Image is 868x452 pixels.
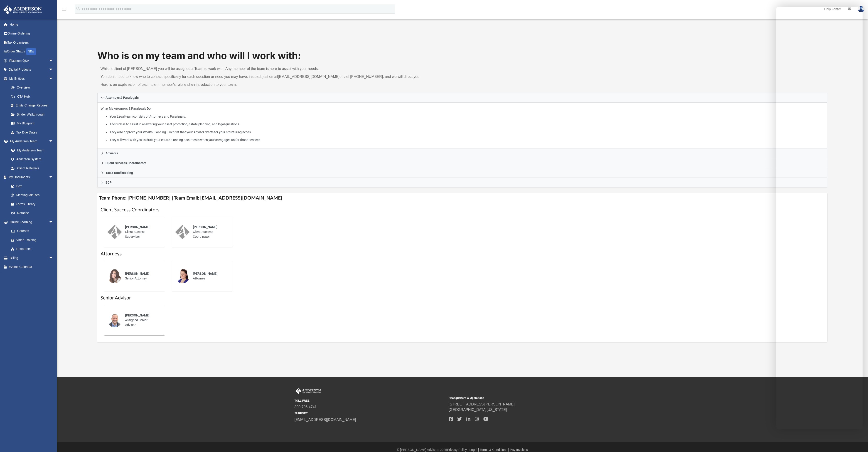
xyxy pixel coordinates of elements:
[449,408,507,412] a: [GEOGRAPHIC_DATA][US_STATE]
[101,74,459,80] p: You don’t need to know who to contact specifically for each question or need you may have; instea...
[76,6,81,11] i: search
[3,29,60,38] a: Online Ordering
[295,418,356,422] a: [EMAIL_ADDRESS][DOMAIN_NAME]
[190,268,229,284] div: Attorney
[61,6,67,12] i: menu
[295,411,446,415] small: SUPPORT
[6,227,58,236] a: Courses
[106,96,139,99] span: Attorneys & Paralegals
[49,74,58,83] span: arrow_drop_down
[26,48,36,55] div: NEW
[107,269,122,283] img: thumbnail
[6,128,60,137] a: Tax Due Dates
[110,114,824,119] li: Your Legal team consists of Attorneys and Paralegals.
[6,209,58,218] a: Notarize
[110,121,824,127] li: Their role is to assist in answering your asset protection, estate planning, and legal questions.
[6,146,56,155] a: My Anderson Team
[776,7,863,429] iframe: To enrich screen reader interactions, please activate Accessibility in Grammarly extension settings
[125,314,150,317] span: [PERSON_NAME]
[510,448,528,452] a: Pay Invoices
[49,253,58,263] span: arrow_drop_down
[97,158,828,168] a: Client Success Coordinators
[97,49,828,62] h1: Who is on my team and who will I work with:
[49,173,58,182] span: arrow_drop_down
[122,222,162,242] div: Client Success Supervisor
[278,75,339,79] a: [EMAIL_ADDRESS][DOMAIN_NAME]
[193,225,217,229] span: [PERSON_NAME]
[6,245,58,254] a: Resources
[97,93,828,103] a: Attorneys & Paralegals
[2,5,43,14] img: Anderson Advisors Platinum Portal
[470,448,479,452] a: Legal |
[106,161,146,165] span: Client Success Coordinators
[295,399,446,403] small: TOLL FREE
[6,155,58,164] a: Anderson System
[6,164,58,173] a: Client Referrals
[106,152,118,155] span: Advisors
[97,193,828,203] h4: Team Phone: [PHONE_NUMBER] | Team Email: [EMAIL_ADDRESS][DOMAIN_NAME]
[6,191,58,200] a: Meeting Minutes
[3,173,58,182] a: My Documentsarrow_drop_down
[190,222,229,242] div: Client Success Coordinator
[125,272,150,275] span: [PERSON_NAME]
[193,272,217,275] span: [PERSON_NAME]
[106,181,112,184] span: BCP
[3,253,60,262] a: Billingarrow_drop_down
[122,268,162,284] div: Senior Attorney
[101,295,824,301] h1: Senior Advisor
[106,171,133,174] span: Tax & Bookkeeping
[858,6,865,12] img: User Pic
[110,129,824,135] li: They also approve your Wealth Planning Blueprint that your Advisor drafts for your structuring ne...
[3,217,58,227] a: Online Learningarrow_drop_down
[6,83,60,92] a: Overview
[3,74,60,83] a: My Entitiesarrow_drop_down
[49,137,58,146] span: arrow_drop_down
[6,110,60,119] a: Binder Walkthrough
[97,103,828,149] div: Attorneys & Paralegals
[6,92,60,101] a: CTA Hub
[3,262,60,272] a: Events Calendar
[125,225,150,229] span: [PERSON_NAME]
[101,251,824,257] h1: Attorneys
[6,200,56,209] a: Forms Library
[97,168,828,178] a: Tax & Bookkeeping
[107,313,122,327] img: thumbnail
[3,38,60,47] a: Tax Organizers
[3,65,60,74] a: Digital Productsarrow_drop_down
[97,178,828,188] a: BCP
[295,405,317,409] a: 800.706.4741
[449,396,600,400] small: Headquarters & Operations
[295,388,322,394] img: Anderson Advisors Platinum Portal
[3,56,60,65] a: Platinum Q&Aarrow_drop_down
[3,47,60,56] a: Order StatusNEW
[101,106,824,143] p: What My Attorneys & Paralegals Do:
[49,56,58,65] span: arrow_drop_down
[107,225,122,239] img: thumbnail
[6,182,56,191] a: Box
[101,207,824,213] h1: Client Success Coordinators
[101,66,459,72] p: While a client of [PERSON_NAME] you will be assigned a Team to work with. Any member of the team ...
[175,269,190,283] img: thumbnail
[49,217,58,227] span: arrow_drop_down
[6,235,56,245] a: Video Training
[3,137,58,146] a: My Anderson Teamarrow_drop_down
[61,9,67,12] a: menu
[480,448,509,452] a: Terms & Conditions |
[6,101,60,110] a: Entity Change Request
[175,225,190,239] img: thumbnail
[97,148,828,158] a: Advisors
[122,310,162,331] div: Assigned Senior Advisor
[49,65,58,74] span: arrow_drop_down
[110,137,824,143] li: They will work with you to draft your estate planning documents when you’ve engaged us for those ...
[447,448,469,452] a: Privacy Policy |
[101,82,459,88] p: Here is an explanation of each team member’s role and an introduction to your team.
[449,402,515,406] a: [STREET_ADDRESS][PERSON_NAME]
[6,119,58,128] a: My Blueprint
[3,20,60,29] a: Home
